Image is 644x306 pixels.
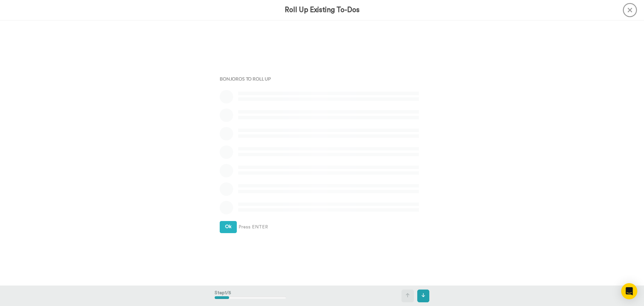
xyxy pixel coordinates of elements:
div: Open Intercom Messenger [621,283,637,299]
span: Press ENTER [238,224,268,230]
span: Ok [225,224,231,229]
h3: Roll Up Existing To-Dos [285,6,360,14]
button: Ok [220,221,237,233]
h4: Bonjoros To Roll Up [220,76,424,81]
div: Step 1 / 5 [215,286,286,306]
